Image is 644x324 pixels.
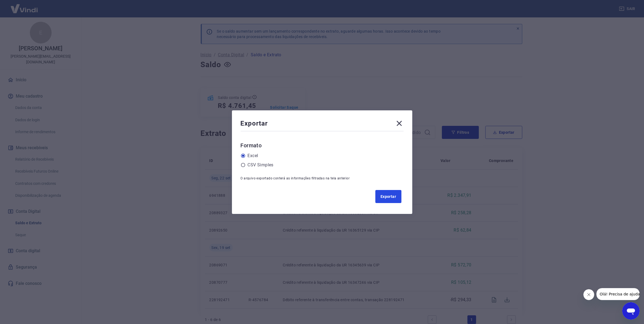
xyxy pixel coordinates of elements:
label: CSV Simples [248,162,274,168]
span: Olá! Precisa de ajuda? [3,4,46,8]
div: Exportar [241,119,404,130]
iframe: Botão para abrir a janela de mensagens [622,302,640,320]
iframe: Fechar mensagem [583,289,594,300]
button: Exportar [375,190,401,203]
iframe: Mensagem da empresa [596,288,640,300]
span: O arquivo exportado conterá as informações filtradas na tela anterior [241,176,350,180]
label: Excel [248,152,258,159]
h6: Formato [241,141,404,150]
